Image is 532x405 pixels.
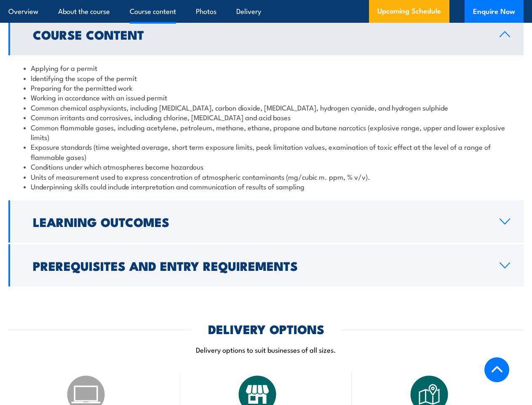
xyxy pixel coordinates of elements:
li: Conditions under which atmospheres become hazardous [24,162,508,171]
li: Common chemical asphyxiants, including [MEDICAL_DATA], carbon dioxide, [MEDICAL_DATA], hydrogen c... [24,103,508,112]
li: Common flammable gases, including acetylene, petroleum, methane, ethane, propane and butane narco... [24,122,508,142]
a: Learning Outcomes [8,200,524,243]
p: Delivery options to suit businesses of all sizes. [8,345,524,354]
li: Identifying the scope of the permit [24,73,508,83]
li: Common irritants and corrosives, including chlorine, [MEDICAL_DATA] and acid bases [24,112,508,122]
li: Underpinning skills could include interpretation and communication of results of sampling [24,181,508,191]
li: Applying for a permit [24,63,508,73]
li: Preparing for the permitted work [24,83,508,92]
h2: Course Content [33,29,486,40]
a: Course Content [8,13,524,55]
h2: DELIVERY OPTIONS [208,323,324,334]
h2: Learning Outcomes [33,216,486,227]
a: Prerequisites and Entry Requirements [8,244,524,286]
li: Working in accordance with an issued permit [24,92,508,102]
li: Units of measurement used to express concentration of atmospheric contaminants (mg/cubic m. ppm, ... [24,172,508,181]
h2: Prerequisites and Entry Requirements [33,260,486,271]
li: Exposure standards (time weighted average, short term exposure limits, peak limitation values, ex... [24,142,508,162]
